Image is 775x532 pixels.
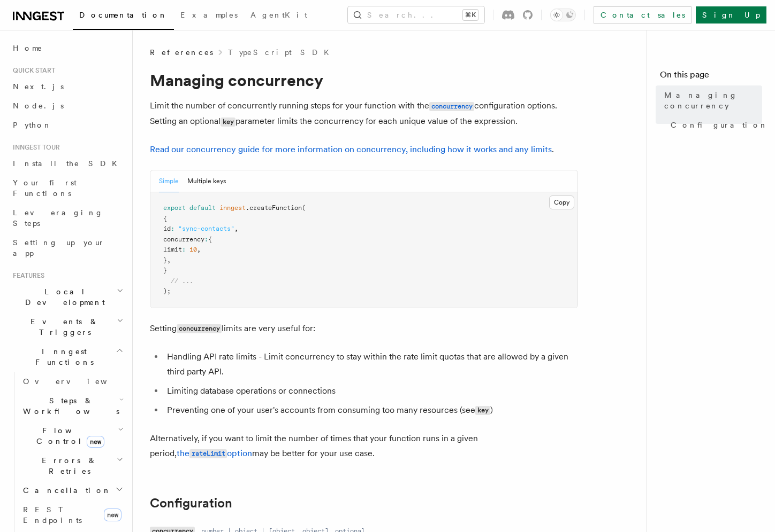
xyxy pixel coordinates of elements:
[208,236,212,243] span: {
[666,115,762,135] a: Configuration
[302,204,306,212] span: (
[163,204,186,212] span: export
[9,77,126,96] a: Next.js
[9,115,126,135] a: Python
[164,403,578,418] li: Preventing one of your user's accounts from consuming too many resources (see )
[150,496,232,511] a: Configuration
[150,71,578,90] h1: Managing concurrency
[19,372,126,391] a: Overview
[19,395,119,417] span: Steps & Workflows
[150,431,578,461] p: Alternatively, if you want to limit the number of times that your function runs in a given period...
[150,98,578,129] p: Limit the number of concurrently running steps for your function with the configuration options. ...
[13,43,43,53] span: Home
[9,316,117,338] span: Events & Triggers
[177,448,252,458] a: therateLimitoption
[13,82,64,91] span: Next.js
[671,120,768,130] span: Configuration
[19,455,116,476] span: Errors & Retries
[19,500,126,530] a: REST Endpointsnew
[429,100,474,111] a: concurrency
[159,170,179,192] button: Simple
[163,215,167,222] span: {
[13,101,64,110] span: Node.js
[163,267,167,274] span: }
[189,204,216,212] span: default
[664,90,762,111] span: Managing concurrency
[150,321,578,337] p: Setting limits are very useful for:
[177,324,222,333] code: concurrency
[228,47,336,58] a: TypeScript SDK
[87,436,104,448] span: new
[13,121,52,129] span: Python
[660,85,762,115] a: Managing concurrency
[163,287,171,295] span: );
[250,11,307,19] span: AgentKit
[9,346,116,367] span: Inngest Functions
[594,6,692,24] a: Contact sales
[150,142,578,157] p: .
[9,342,126,372] button: Inngest Functions
[549,195,574,209] button: Copy
[9,173,126,203] a: Your first Functions
[163,236,204,243] span: concurrency
[73,3,174,30] a: Documentation
[19,485,111,496] span: Cancellation
[13,238,105,257] span: Setting up your app
[463,10,478,20] kbd: ⌘K
[9,203,126,233] a: Leveraging Steps
[9,154,126,173] a: Install the SDK
[246,204,302,212] span: .createFunction
[221,118,235,127] code: key
[164,384,578,398] li: Limiting database operations or connections
[189,449,227,458] code: rateLimit
[23,377,133,386] span: Overview
[150,47,213,58] span: References
[660,68,762,85] h4: On this page
[19,425,118,447] span: Flow Control
[19,391,126,421] button: Steps & Workflows
[475,406,490,415] code: key
[9,66,55,75] span: Quick start
[9,286,117,308] span: Local Development
[696,6,766,24] a: Sign Up
[13,208,103,228] span: Leveraging Steps
[550,9,576,21] button: Toggle dark mode
[23,505,82,525] span: REST Endpoints
[348,6,484,24] button: Search...⌘K
[9,38,126,58] a: Home
[9,282,126,312] button: Local Development
[171,225,174,232] span: :
[234,225,238,232] span: ,
[9,271,44,280] span: Features
[174,3,244,29] a: Examples
[187,170,226,192] button: Multiple keys
[150,144,552,154] a: Read our concurrency guide for more information on concurrency, including how it works and any li...
[219,204,246,212] span: inngest
[244,3,314,29] a: AgentKit
[13,178,77,198] span: Your first Functions
[429,102,474,111] code: concurrency
[9,96,126,115] a: Node.js
[180,11,238,19] span: Examples
[163,256,167,264] span: }
[79,11,168,19] span: Documentation
[189,246,197,253] span: 10
[197,246,201,253] span: ,
[9,233,126,263] a: Setting up your app
[178,225,234,232] span: "sync-contacts"
[19,481,126,500] button: Cancellation
[167,256,171,264] span: ,
[19,421,126,451] button: Flow Controlnew
[164,349,578,379] li: Handling API rate limits - Limit concurrency to stay within the rate limit quotas that are allowe...
[13,159,124,168] span: Install the SDK
[104,508,121,521] span: new
[171,277,193,285] span: // ...
[204,236,208,243] span: :
[163,225,171,232] span: id
[9,312,126,342] button: Events & Triggers
[19,451,126,481] button: Errors & Retries
[163,246,182,253] span: limit
[9,143,60,152] span: Inngest tour
[182,246,186,253] span: :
